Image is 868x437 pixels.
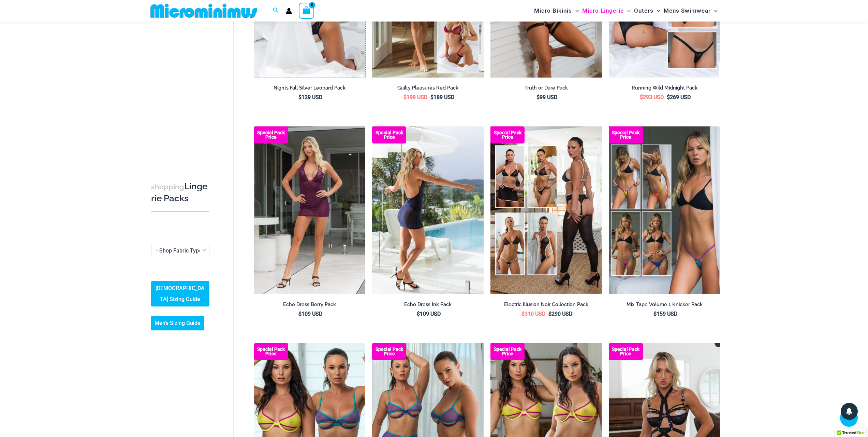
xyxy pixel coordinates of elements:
[254,85,366,94] a: Nights Fall Silver Leopard Pack
[521,311,525,317] span: $
[609,131,643,139] b: Special Pack Price
[254,131,288,139] b: Special Pack Price
[254,347,288,356] b: Special Pack Price
[403,94,427,100] bdi: 198 USD
[632,2,662,19] a: OutersMenu ToggleMenu Toggle
[532,2,580,19] a: Micro BikinisMenu ToggleMenu Toggle
[534,2,572,19] span: Micro Bikinis
[490,85,602,94] a: Truth or Dare Pack
[490,85,602,91] h2: Truth or Dare Pack
[609,301,720,308] h2: Mix Tape Volume 1 Knicker Pack
[298,311,301,317] span: $
[298,94,301,100] span: $
[667,94,691,100] bdi: 269 USD
[609,126,720,294] a: Pack F Pack BPack B
[372,85,484,94] a: Guilty Pleasures Red Pack
[372,126,484,294] img: Echo Ink 5671 Dress 682 Thong 08
[664,2,711,19] span: Mens Swimwear
[609,85,720,91] h2: Running Wild Midnight Pack
[640,94,643,100] span: $
[372,131,406,139] b: Special Pack Price
[609,347,643,356] b: Special Pack Price
[521,311,545,317] bdi: 310 USD
[417,311,441,317] bdi: 109 USD
[151,182,184,191] span: shopping
[254,126,366,294] img: Echo Berry 5671 Dress 682 Thong 02
[403,94,407,100] span: $
[151,316,204,331] a: Men’s Sizing Guide
[490,126,602,294] img: Collection Pack (3)
[254,85,366,91] h2: Nights Fall Silver Leopard Pack
[609,85,720,94] a: Running Wild Midnight Pack
[536,94,540,100] span: $
[298,311,322,317] bdi: 109 USD
[634,2,653,19] span: Outers
[417,311,420,317] span: $
[151,181,209,204] h3: Lingerie Packs
[490,347,525,356] b: Special Pack Price
[624,2,631,19] span: Menu Toggle
[372,126,484,294] a: Echo Ink 5671 Dress 682 Thong 07 Echo Ink 5671 Dress 682 Thong 08Echo Ink 5671 Dress 682 Thong 08
[156,247,202,254] span: - Shop Fabric Type
[372,301,484,308] h2: Echo Dress Ink Pack
[490,301,602,310] a: Electric Illusion Noir Collection Pack
[536,94,557,100] bdi: 99 USD
[609,301,720,310] a: Mix Tape Volume 1 Knicker Pack
[582,2,624,19] span: Micro Lingerie
[254,301,366,310] a: Echo Dress Berry Pack
[653,311,677,317] bdi: 159 USD
[298,94,322,100] bdi: 129 USD
[548,311,551,317] span: $
[430,94,454,100] bdi: 189 USD
[640,94,664,100] bdi: 293 USD
[372,301,484,310] a: Echo Dress Ink Pack
[148,3,260,18] img: MM SHOP LOGO FLAT
[653,311,657,317] span: $
[151,245,209,256] span: - Shop Fabric Type
[430,94,433,100] span: $
[372,85,484,91] h2: Guilty Pleasures Red Pack
[372,347,406,356] b: Special Pack Price
[572,2,579,19] span: Menu Toggle
[531,1,721,21] nav: Site Navigation
[662,2,719,19] a: Mens SwimwearMenu ToggleMenu Toggle
[151,282,209,307] a: [DEMOGRAPHIC_DATA] Sizing Guide
[151,245,209,256] span: - Shop Fabric Type
[273,6,279,15] a: Search icon link
[286,8,292,14] a: Account icon link
[548,311,572,317] bdi: 290 USD
[299,3,314,18] a: View Shopping Cart, empty
[151,23,212,160] iframe: TrustedSite Certified
[490,131,525,139] b: Special Pack Price
[580,2,632,19] a: Micro LingerieMenu ToggleMenu Toggle
[667,94,670,100] span: $
[653,2,660,19] span: Menu Toggle
[254,301,366,308] h2: Echo Dress Berry Pack
[490,301,602,308] h2: Electric Illusion Noir Collection Pack
[609,126,720,294] img: Pack F
[711,2,718,19] span: Menu Toggle
[490,126,602,294] a: Collection Pack (3) Electric Illusion Noir 1949 Bodysuit 04Electric Illusion Noir 1949 Bodysuit 04
[254,126,366,294] a: Echo Berry 5671 Dress 682 Thong 02 Echo Berry 5671 Dress 682 Thong 05Echo Berry 5671 Dress 682 Th...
